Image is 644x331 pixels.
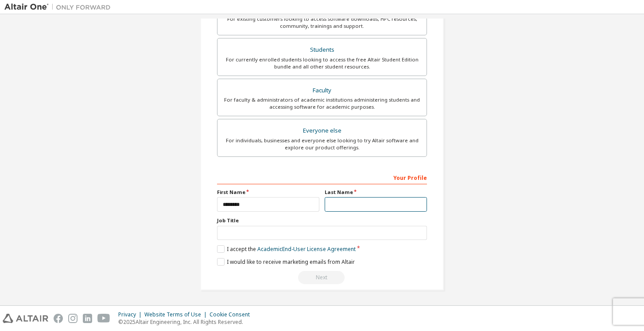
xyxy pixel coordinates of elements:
[217,217,427,224] label: Job Title
[223,15,421,30] div: For existing customers looking to access software downloads, HPC resources, community, trainings ...
[4,3,115,11] img: Altair One
[217,170,427,184] div: Your Profile
[223,84,421,97] div: Faculty
[144,311,209,318] div: Website Terms of Use
[83,314,92,323] img: linkedin.svg
[118,318,255,326] p: © 2025 Altair Engineering, Inc. All Rights Reserved.
[223,96,421,110] div: For faculty & administrators of academic institutions administering students and accessing softwa...
[217,271,427,284] div: Read and acccept EULA to continue
[118,311,144,318] div: Privacy
[223,44,421,56] div: Students
[68,314,78,323] img: instagram.svg
[217,189,319,196] label: First Name
[217,258,355,266] label: I would like to receive marketing emails from Altair
[209,311,255,318] div: Cookie Consent
[97,314,110,323] img: youtube.svg
[54,314,63,323] img: facebook.svg
[223,137,421,151] div: For individuals, businesses and everyone else looking to try Altair software and explore our prod...
[3,314,48,323] img: altair_logo.svg
[217,245,356,253] label: I accept the
[223,56,421,70] div: For currently enrolled students looking to access the free Altair Student Edition bundle and all ...
[223,125,421,137] div: Everyone else
[325,189,427,196] label: Last Name
[257,245,356,253] a: Academic End-User License Agreement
